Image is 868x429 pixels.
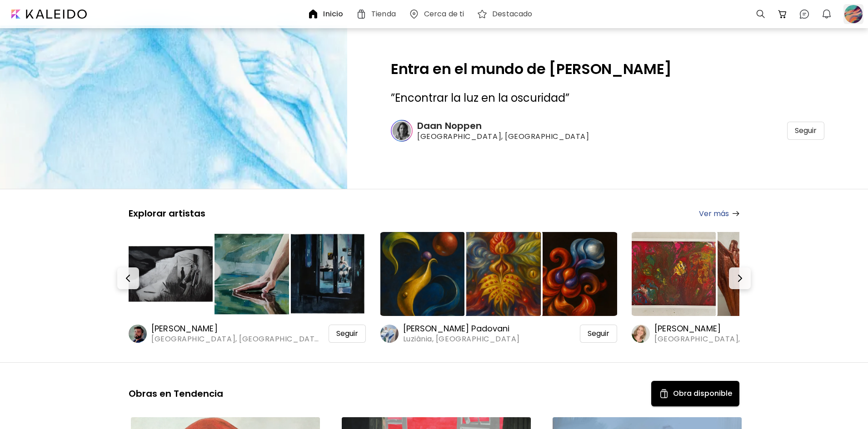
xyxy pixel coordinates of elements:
div: Seguir [329,325,366,343]
h6: [PERSON_NAME] [654,323,825,334]
button: Next-button [729,267,751,289]
div: Seguir [787,122,824,140]
h6: Daan Noppen [417,120,604,132]
img: https://cdn.kaleido.art/CDN/Artwork/97840/Thumbnail/large.webp?updated=427385 [129,232,213,316]
button: Available ArtObra disponible [651,381,739,406]
a: Tienda [356,9,399,20]
img: https://cdn.kaleido.art/CDN/Artwork/175445/Thumbnail/medium.webp?updated=777602 [533,232,617,316]
img: Prev-button [123,273,134,284]
button: Prev-button [117,267,139,289]
img: Next-button [734,273,745,284]
img: https://cdn.kaleido.art/CDN/Artwork/175444/Thumbnail/large.webp?updated=777599 [632,232,716,316]
span: Encontrar la luz en la oscuridad [395,90,565,105]
span: [GEOGRAPHIC_DATA], [GEOGRAPHIC_DATA] [151,334,322,344]
div: Seguir [580,325,617,343]
a: Destacado [477,9,536,20]
h6: Cerca de ti [424,10,464,18]
img: arrow-right [733,211,739,216]
h3: ” ” [391,91,824,105]
h6: Tienda [371,10,396,18]
h5: Explorar artistas [129,207,205,219]
a: Daan Noppen[GEOGRAPHIC_DATA], [GEOGRAPHIC_DATA]Seguir [391,120,824,142]
img: https://cdn.kaleido.art/CDN/Artwork/175421/Thumbnail/medium.webp?updated=777611 [457,232,541,316]
span: Seguir [795,126,817,135]
h6: Destacado [492,10,532,18]
a: Ver más [699,208,739,219]
img: bellIcon [821,9,832,20]
h6: Inicio [323,10,343,18]
a: https://cdn.kaleido.art/CDN/Artwork/175446/Thumbnail/large.webp?updated=777613https://cdn.kaleido... [380,230,618,344]
h5: Obra disponible [673,388,732,399]
img: cart [777,9,788,20]
a: Inicio [308,9,347,20]
h2: Entra en el mundo de [PERSON_NAME] [391,62,824,76]
span: Luziânia, [GEOGRAPHIC_DATA] [403,334,520,344]
img: chatIcon [799,9,810,20]
img: https://cdn.kaleido.art/CDN/Artwork/144303/Thumbnail/medium.webp?updated=648747 [205,232,289,316]
span: Seguir [588,329,609,338]
span: [GEOGRAPHIC_DATA], [GEOGRAPHIC_DATA] [417,132,604,142]
img: Available Art [658,388,669,399]
h6: [PERSON_NAME] Padovani [403,323,520,334]
button: bellIcon [819,6,834,22]
a: https://cdn.kaleido.art/CDN/Artwork/97840/Thumbnail/large.webp?updated=427385https://cdn.kaleido.... [129,230,366,344]
a: Cerca de ti [409,9,468,20]
img: https://cdn.kaleido.art/CDN/Artwork/175446/Thumbnail/large.webp?updated=777613 [380,232,464,316]
span: Seguir [336,329,358,338]
img: https://cdn.kaleido.art/CDN/Artwork/97841/Thumbnail/medium.webp?updated=427391 [281,232,365,316]
h5: Obras en Tendencia [129,388,223,399]
span: [GEOGRAPHIC_DATA], [GEOGRAPHIC_DATA] [654,334,825,344]
h6: [PERSON_NAME] [151,323,322,334]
